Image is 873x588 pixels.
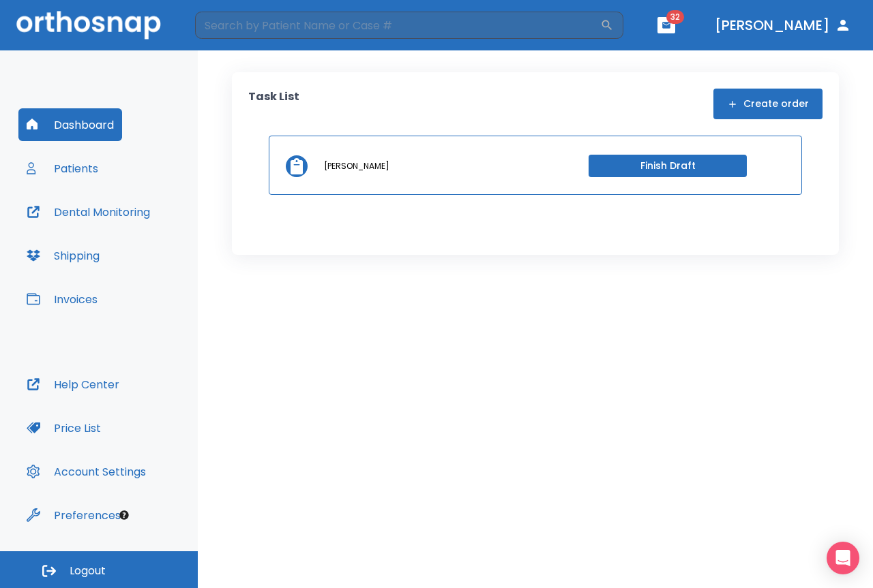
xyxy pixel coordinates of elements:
[709,13,857,37] button: [PERSON_NAME]
[18,455,154,488] button: Account Settings
[827,542,859,574] div: Open Intercom Messenger
[18,152,106,185] button: Patients
[18,196,158,228] button: Dental Monitoring
[713,89,823,119] button: Create order
[18,368,128,401] button: Help Center
[16,11,161,39] img: Orthosnap
[18,412,109,444] button: Price List
[70,563,106,578] span: Logout
[18,108,122,141] button: Dashboard
[589,155,747,177] button: Finish Draft
[248,89,299,119] p: Task List
[195,12,600,39] input: Search by Patient Name or Case #
[118,509,130,521] div: Tooltip anchor
[18,283,106,315] button: Invoices
[324,160,389,172] p: [PERSON_NAME]
[18,239,108,272] button: Shipping
[18,499,129,531] button: Preferences
[666,10,684,24] span: 32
